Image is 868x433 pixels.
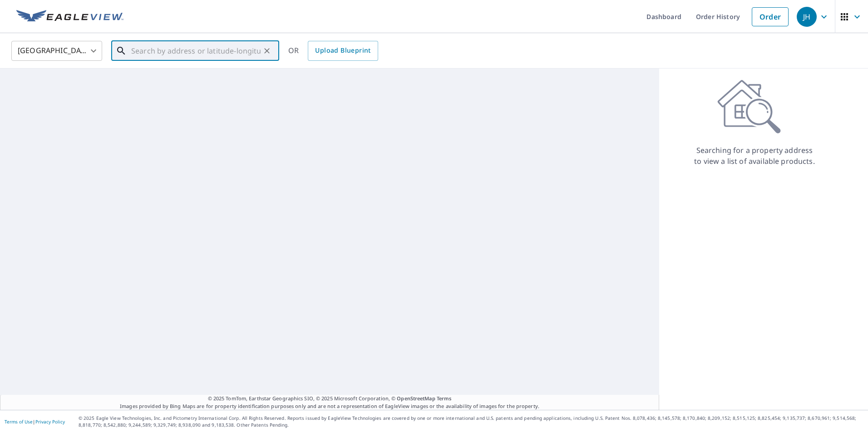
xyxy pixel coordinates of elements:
[797,7,817,27] div: JH
[79,415,863,428] p: © 2025 Eagle View Technologies, Inc. and Pictometry International Corp. All Rights Reserved. Repo...
[308,41,378,61] a: Upload Blueprint
[752,7,789,26] a: Order
[131,38,261,64] input: Search by address or latitude-longitude
[288,41,378,61] div: OR
[5,418,33,425] a: Terms of Use
[5,419,65,424] p: |
[261,44,273,57] button: Clear
[16,10,123,24] img: EV Logo
[11,38,102,64] div: [GEOGRAPHIC_DATA]
[315,45,370,56] span: Upload Blueprint
[397,395,435,402] a: OpenStreetMap
[694,145,815,167] p: Searching for a property address to view a list of available products.
[35,418,65,425] a: Privacy Policy
[208,395,452,403] span: © 2025 TomTom, Earthstar Geographics SIO, © 2025 Microsoft Corporation, ©
[437,395,452,402] a: Terms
